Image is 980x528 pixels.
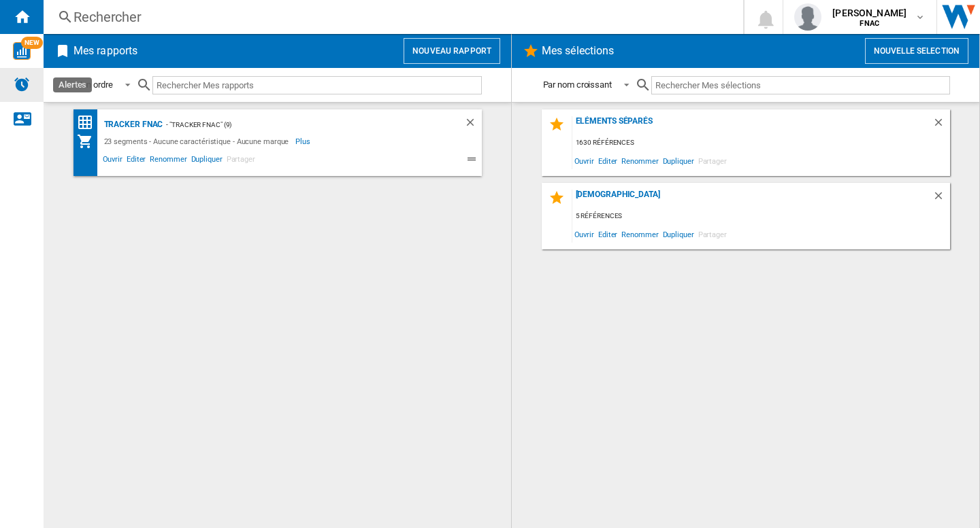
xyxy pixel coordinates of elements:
div: Par nom croissant [543,80,612,90]
span: Partager [696,225,729,243]
img: wise-card.svg [13,42,31,60]
div: 23 segments - Aucune caractéristique - Aucune marque [101,133,296,149]
img: alerts-logo.svg [14,76,30,92]
span: Partager [225,153,257,169]
button: Nouvelle selection [865,38,968,64]
div: - "TRACKER FNAC" (9) [163,116,436,133]
div: Supprimer [932,190,950,208]
span: Ouvrir [572,152,596,170]
span: Dupliquer [661,152,696,170]
div: Rechercher [73,7,708,27]
span: Dupliquer [661,225,696,243]
div: Supprimer [932,116,950,135]
div: Supprimer [464,116,482,133]
span: [PERSON_NAME] [832,6,906,20]
b: FNAC [860,19,879,28]
h2: Mes rapports [71,38,140,64]
img: profile.jpg [794,3,821,31]
div: Mon ordre [75,80,113,90]
h2: Mes sélections [539,38,617,64]
span: Renommer [619,152,660,170]
input: Rechercher Mes sélections [651,76,950,94]
input: Rechercher Mes rapports [152,76,482,94]
div: [DEMOGRAPHIC_DATA] [572,190,932,208]
span: Editer [596,225,619,243]
div: 1630 références [572,135,950,152]
span: Ouvrir [572,225,596,243]
div: Eléments Séparés [572,116,932,135]
button: Nouveau rapport [404,38,500,64]
span: Ouvrir [101,153,125,169]
span: Dupliquer [189,153,225,169]
div: Matrice des prix [77,114,101,131]
span: Editer [596,152,619,170]
div: 5 références [572,208,950,225]
div: TRACKER FNAC [101,116,163,133]
span: Renommer [619,225,660,243]
span: Renommer [148,153,189,169]
span: NEW [21,37,43,49]
div: Mon assortiment [77,133,101,149]
span: Partager [696,152,729,170]
span: Editer [125,153,148,169]
span: Plus [295,133,312,149]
